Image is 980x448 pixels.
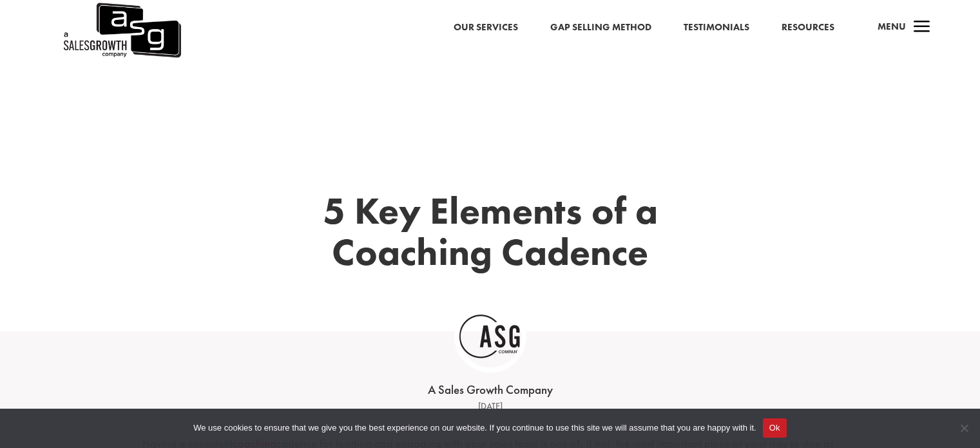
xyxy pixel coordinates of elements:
button: Ok [763,418,787,438]
span: No [957,422,970,434]
h1: 5 Key Elements of a Coaching Cadence [278,190,703,280]
a: Our Services [454,19,518,36]
div: [DATE] [291,399,690,414]
span: Menu [878,20,906,33]
div: A Sales Growth Company [291,382,690,399]
img: ASG Co_alternate lockup (1) [459,306,521,367]
a: Gap Selling Method [550,19,651,36]
a: Testimonials [684,19,749,36]
span: a [909,15,935,41]
a: Resources [782,19,834,36]
span: We use cookies to ensure that we give you the best experience on our website. If you continue to ... [193,422,756,434]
